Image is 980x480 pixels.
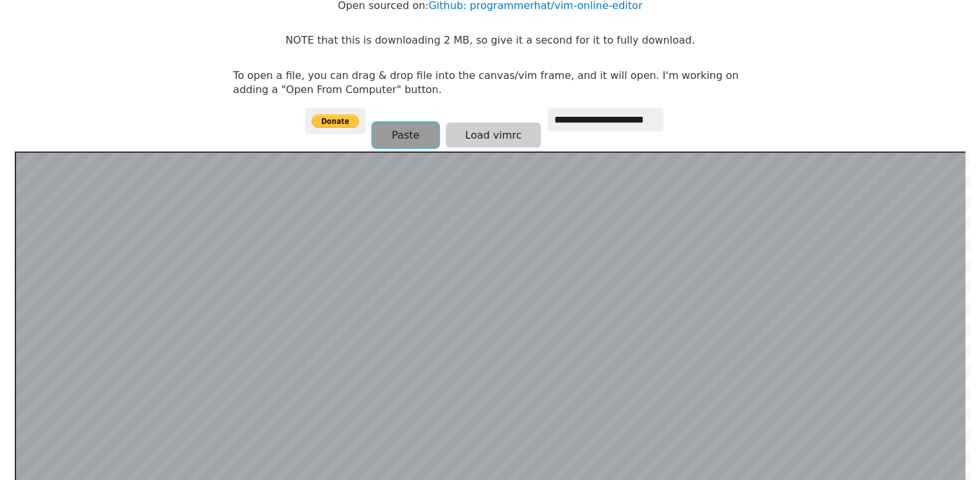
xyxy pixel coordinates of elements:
[285,33,694,47] p: NOTE that this is downloading 2 MB, so give it a second for it to fully download.
[233,69,747,98] p: To open a file, you can drag & drop file into the canvas/vim frame, and it will open. I'm working...
[372,123,439,148] button: Paste
[446,123,541,148] button: Load vimrc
